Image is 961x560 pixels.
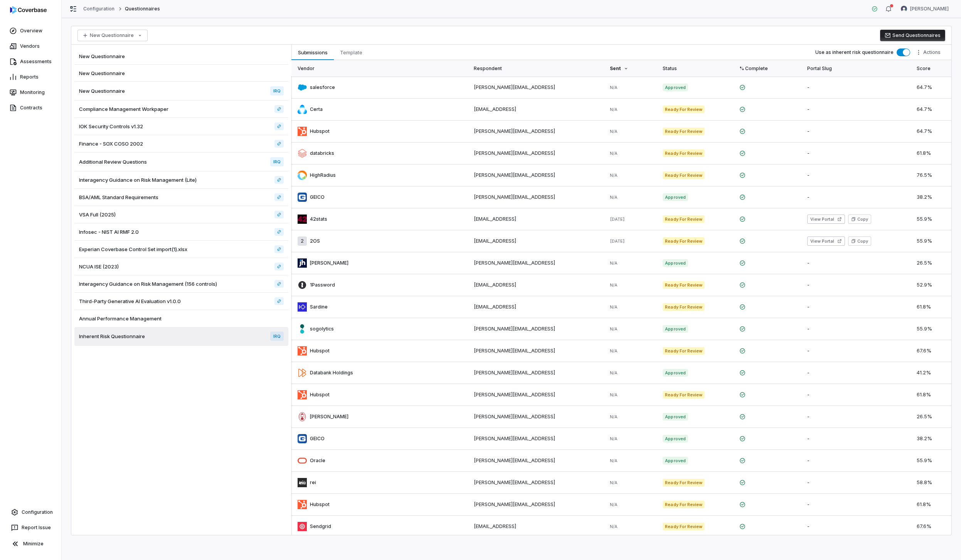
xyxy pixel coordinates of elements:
[79,70,125,77] span: New Questionnaire
[469,362,605,384] td: [PERSON_NAME][EMAIL_ADDRESS]
[912,186,951,208] td: 38.2%
[807,215,845,224] button: View Portal
[803,340,912,362] td: -
[469,296,605,318] td: [EMAIL_ADDRESS]
[469,230,605,252] td: [EMAIL_ADDRESS]
[469,450,605,472] td: [PERSON_NAME][EMAIL_ADDRESS]
[803,362,912,384] td: -
[79,280,217,287] span: Interagency Guidance on Risk Management (156 controls)
[469,318,605,340] td: [PERSON_NAME][EMAIL_ADDRESS]
[79,211,116,218] span: VSA Full (2025)
[917,60,945,77] div: Score
[274,176,284,184] a: Interagency Guidance on Risk Management (Lite)
[912,340,951,362] td: 67.6%
[274,228,284,236] a: Infosec - NIST AI RMF 2.0
[912,99,951,121] td: 64.7%
[74,118,288,135] a: IOK Security Controls v1.32
[803,252,912,274] td: -
[270,86,284,96] span: IRQ
[79,87,125,94] span: New Questionnaire
[739,60,798,77] div: % Complete
[912,77,951,99] td: 64.7%
[912,318,951,340] td: 55.9%
[270,157,284,166] span: IRQ
[2,101,60,115] a: Contracts
[815,49,894,55] label: Use as inherent risk questionnaire
[77,30,148,41] button: New Questionnaire
[79,298,181,305] span: Third-Party Generative AI Evaluation v1.0.0
[274,245,284,253] a: Experian Coverbase Control Set import(1).xlsx
[803,274,912,296] td: -
[274,280,284,288] a: Interagency Guidance on Risk Management (156 controls)
[79,315,162,322] span: Annual Performance Management
[79,106,168,112] span: Compliance Management Workpaper
[910,6,949,12] span: [PERSON_NAME]
[270,332,284,341] span: IRQ
[912,296,951,318] td: 61.8%
[74,135,288,153] a: Finance - SOX COSO 2002
[274,211,284,218] a: VSA Full (2025)
[803,318,912,340] td: -
[469,516,605,538] td: [EMAIL_ADDRESS]
[880,30,945,41] button: Send Questionnaires
[79,263,119,270] span: NCUA ISE (2023)
[912,274,951,296] td: 52.9%
[79,158,147,165] span: Additional Review Questions
[803,296,912,318] td: -
[469,164,605,186] td: [PERSON_NAME][EMAIL_ADDRESS]
[274,122,284,130] a: IOK Security Controls v1.32
[912,121,951,143] td: 64.7%
[474,60,601,77] div: Respondent
[912,428,951,450] td: 38.2%
[469,121,605,143] td: [PERSON_NAME][EMAIL_ADDRESS]
[803,121,912,143] td: -
[2,39,60,53] a: Vendors
[807,60,907,77] div: Portal Slug
[912,252,951,274] td: 26.5%
[469,77,605,99] td: [PERSON_NAME][EMAIL_ADDRESS]
[74,293,288,310] a: Third-Party Generative AI Evaluation v1.0.0
[274,263,284,270] a: NCUA ISE (2023)
[469,406,605,428] td: [PERSON_NAME][EMAIL_ADDRESS]
[912,472,951,494] td: 58.8%
[74,171,288,189] a: Interagency Guidance on Risk Management (Lite)
[803,99,912,121] td: -
[912,406,951,428] td: 26.5%
[74,101,288,118] a: Compliance Management Workpaper
[803,472,912,494] td: -
[912,164,951,186] td: 76.5%
[74,65,288,82] a: New Questionnaire
[469,340,605,362] td: [PERSON_NAME][EMAIL_ADDRESS]
[803,406,912,428] td: -
[3,536,58,552] button: Minimize
[901,6,907,12] img: Amanda Pettenati avatar
[610,60,654,77] div: Sent
[803,450,912,472] td: -
[912,450,951,472] td: 55.9%
[803,516,912,538] td: -
[337,47,365,57] span: Template
[79,123,143,130] span: IOK Security Controls v1.32
[274,297,284,305] a: Third-Party Generative AI Evaluation v1.0.0
[274,193,284,201] a: BSA/AML Standard Requirements
[803,384,912,406] td: -
[79,333,145,340] span: Inherent Risk Questionnaire
[74,82,288,101] a: New QuestionnaireIRQ
[74,310,288,327] a: Annual Performance Management
[83,6,115,12] a: Configuration
[912,208,951,230] td: 55.9%
[807,236,845,246] button: View Portal
[79,140,143,147] span: Finance - SOX COSO 2002
[913,47,945,58] button: More actions
[848,236,871,246] button: Copy
[298,60,465,77] div: Vendor
[79,246,187,253] span: Experian Coverbase Control Set import(1).xlsx
[3,505,58,519] a: Configuration
[74,241,288,258] a: Experian Coverbase Control Set import(1).xlsx
[803,77,912,99] td: -
[295,47,331,57] span: Submissions
[469,274,605,296] td: [EMAIL_ADDRESS]
[912,516,951,538] td: 67.6%
[912,494,951,516] td: 61.8%
[2,55,60,69] a: Assessments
